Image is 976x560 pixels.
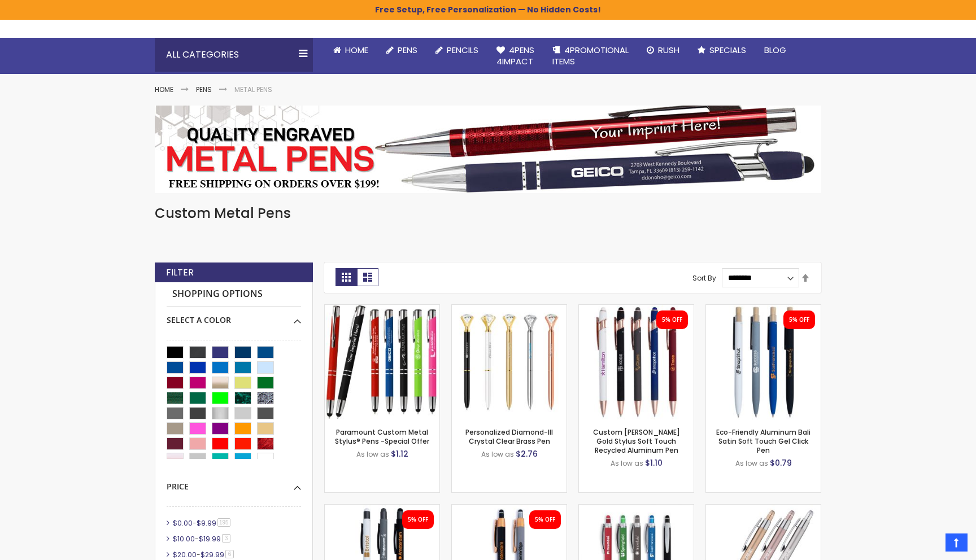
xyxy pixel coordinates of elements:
a: $0.00-$9.99195 [170,518,234,528]
a: Eco-Friendly Aluminum Bali Satin Soft Touch Gel Click Pen [706,304,821,314]
span: Specials [709,44,746,56]
a: Personalized Diamond-III Crystal Clear Brass Pen [465,427,553,446]
div: 5% OFF [535,516,555,524]
a: Custom Lexi Rose Gold Stylus Soft Touch Recycled Aluminum Pen [579,304,694,314]
div: Select A Color [167,307,301,326]
span: $10.00 [173,534,195,544]
a: Custom [PERSON_NAME] Gold Stylus Soft Touch Recycled Aluminum Pen [593,427,680,455]
span: 4PROMOTIONAL ITEMS [552,44,629,67]
span: 6 [225,550,234,558]
a: Home [324,38,377,63]
a: Home [155,85,173,94]
a: Personalized Copper Penny Stylus Satin Soft Touch Click Metal Pen [452,504,567,514]
a: Promotional Hope Stylus Satin Soft Touch Click Metal Pen [579,504,694,514]
a: Pens [377,38,426,63]
a: Custom Recycled Fleetwood Stylus Satin Soft Touch Gel Click Pen [325,504,439,514]
span: As low as [735,458,768,468]
a: Paramount Custom Metal Stylus® Pens -Special Offer [335,427,429,446]
span: 4Pens 4impact [496,44,534,67]
a: Specials [689,38,755,63]
div: 5% OFF [662,316,682,324]
a: Paramount Custom Metal Stylus® Pens -Special Offer [325,304,439,314]
span: $1.12 [391,448,408,460]
a: Personalized Diamond-III Crystal Clear Brass Pen [452,304,567,314]
div: 5% OFF [789,316,809,324]
a: Pens [196,85,212,94]
div: Price [167,473,301,492]
img: Metal Pens [155,106,821,193]
a: Blog [755,38,795,63]
a: $20.00-$29.996 [170,550,238,559]
div: All Categories [155,38,313,72]
a: Rush [638,38,689,63]
img: Eco-Friendly Aluminum Bali Satin Soft Touch Gel Click Pen [706,305,821,419]
span: Blog [764,44,786,56]
img: Custom Lexi Rose Gold Stylus Soft Touch Recycled Aluminum Pen [579,305,694,419]
div: 5% OFF [408,516,428,524]
a: Pencils [426,38,487,63]
span: $29.99 [201,550,224,559]
span: Rush [658,44,679,56]
img: Personalized Diamond-III Crystal Clear Brass Pen [452,305,567,419]
img: Paramount Custom Metal Stylus® Pens -Special Offer [325,305,439,419]
a: 4Pens4impact [487,38,543,75]
span: As low as [356,449,389,459]
a: Promo Broadway Stylus Metallic Click Metal Pen [706,504,821,514]
span: $2.76 [516,448,538,460]
label: Sort By [692,273,716,282]
span: 3 [222,534,230,542]
strong: Shopping Options [167,282,301,307]
a: Top [945,533,968,552]
a: 4PROMOTIONALITEMS [543,38,638,75]
span: $1.10 [645,457,663,469]
a: $10.00-$19.993 [170,534,234,544]
span: $20.00 [173,550,197,559]
a: Eco-Friendly Aluminum Bali Satin Soft Touch Gel Click Pen [716,427,811,455]
span: $0.79 [770,457,792,469]
strong: Grid [335,268,357,286]
span: $19.99 [199,534,221,544]
span: Home [345,44,368,56]
span: $9.99 [197,518,216,528]
span: As low as [611,458,643,468]
span: $0.00 [173,518,193,528]
span: 195 [217,518,230,527]
strong: Filter [166,266,194,279]
strong: Metal Pens [234,85,272,94]
span: Pencils [447,44,478,56]
h1: Custom Metal Pens [155,204,821,222]
span: Pens [398,44,417,56]
span: As low as [481,449,514,459]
